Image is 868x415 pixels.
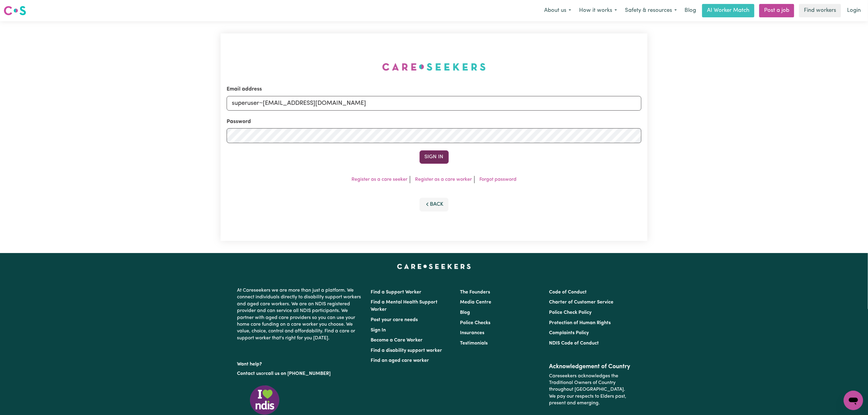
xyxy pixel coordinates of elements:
iframe: Button to launch messaging window, conversation in progress [844,391,863,410]
label: Email address [227,85,262,93]
a: Police Checks [460,321,490,325]
a: Find workers [799,4,841,17]
input: Email address [227,96,641,111]
a: AI Worker Match [702,4,754,17]
a: Complaints Policy [549,331,589,335]
a: Post your care needs [371,317,418,322]
a: NDIS Code of Conduct [549,341,599,346]
a: Contact us [237,371,261,376]
label: Password [227,118,251,126]
a: Sign In [371,328,386,333]
a: Charter of Customer Service [549,300,613,305]
p: Careseekers acknowledges the Traditional Owners of Country throughout [GEOGRAPHIC_DATA]. We pay o... [549,370,631,409]
a: Blog [681,4,700,17]
p: Want help? [237,358,364,368]
a: Find a disability support worker [371,348,442,353]
a: Register as a care seeker [352,177,407,182]
a: Insurances [460,331,484,335]
a: Forgot password [479,177,516,182]
button: Sign In [420,150,449,164]
button: Back [420,198,449,211]
p: At Careseekers we are more than just a platform. We connect individuals directly to disability su... [237,285,364,344]
button: Safety & resources [621,4,681,17]
a: Become a Care Worker [371,338,423,343]
a: Blog [460,310,470,315]
a: Post a job [759,4,794,17]
a: Media Centre [460,300,491,305]
button: About us [540,4,575,17]
a: Testimonials [460,341,488,346]
a: Register as a care worker [415,177,472,182]
img: Careseekers logo [4,5,26,16]
a: Login [843,4,864,17]
button: How it works [575,4,621,17]
p: or [237,368,364,379]
a: Careseekers logo [4,4,26,18]
a: Careseekers home page [397,264,471,269]
a: Protection of Human Rights [549,321,611,325]
a: Code of Conduct [549,290,587,295]
a: Find an aged care worker [371,358,429,363]
a: call us on [PHONE_NUMBER] [266,371,331,376]
h2: Acknowledgement of Country [549,363,631,370]
a: Find a Mental Health Support Worker [371,300,438,312]
a: The Founders [460,290,490,295]
a: Police Check Policy [549,310,592,315]
a: Find a Support Worker [371,290,422,295]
